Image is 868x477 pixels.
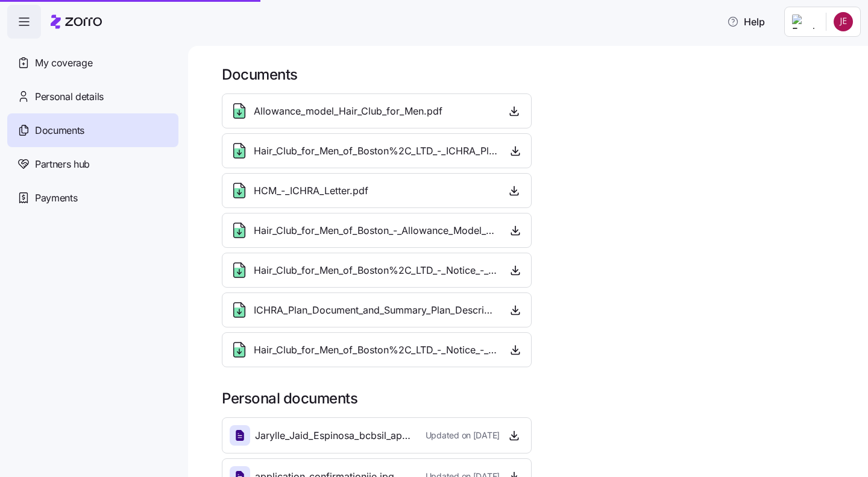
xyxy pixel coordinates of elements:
[717,10,775,34] button: Help
[7,113,178,147] a: Documents
[834,12,853,31] img: c7c122e32685dabe96a1446ae2c00e39
[254,104,442,119] span: Allowance_model_Hair_Club_for_Men.pdf
[35,55,92,71] span: My coverage
[35,191,77,206] span: Payments
[727,14,765,29] span: Help
[254,343,497,358] span: Hair_Club_for_Men_of_Boston%2C_LTD_-_Notice_-_2026.pdf
[254,223,497,238] span: Hair_Club_for_Men_of_Boston_-_Allowance_Model_-_2025.pdf
[35,89,104,104] span: Personal details
[254,144,497,159] span: Hair_Club_for_Men_of_Boston%2C_LTD_-_ICHRA_Plan_Doc_-_2024.pdf
[35,157,90,172] span: Partners hub
[792,14,816,29] img: Employer logo
[254,183,368,198] span: HCM_-_ICHRA_Letter.pdf
[255,428,416,443] span: Jarylle_Jaid_Espinosa_bcbsil_app.pdf
[7,46,178,80] a: My coverage
[222,65,851,84] h1: Documents
[7,80,178,113] a: Personal details
[254,263,497,278] span: Hair_Club_for_Men_of_Boston%2C_LTD_-_Notice_-_2025.pdf
[7,147,178,181] a: Partners hub
[426,429,500,441] span: Updated on [DATE]
[222,389,851,408] h1: Personal documents
[35,123,84,138] span: Documents
[254,303,497,318] span: ICHRA_Plan_Document_and_Summary_Plan_Description_-_2026.pdf
[7,181,178,215] a: Payments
